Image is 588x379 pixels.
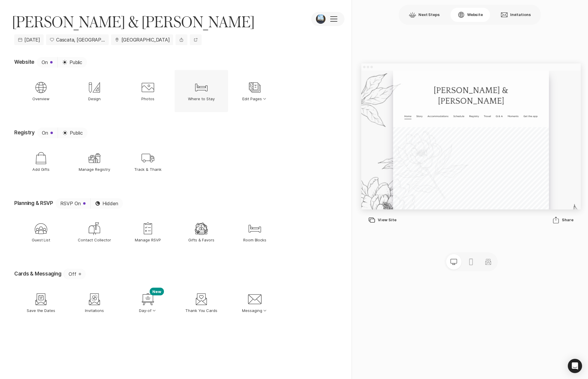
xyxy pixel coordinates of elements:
div: Overview [34,80,48,95]
span: Public [69,59,82,66]
a: Invitations [68,282,121,324]
a: Cascata, [GEOGRAPHIC_DATA], [GEOGRAPHIC_DATA], [GEOGRAPHIC_DATA] [46,34,109,45]
button: Website [451,8,490,22]
p: Registry [14,129,35,136]
svg: Preview desktop [450,258,457,265]
span: [DATE] [24,36,40,43]
a: Where to Stay [175,70,228,112]
div: Open Intercom Messenger [568,359,582,373]
p: Photos [141,96,154,101]
button: Off [64,269,86,279]
a: Accommodations [129,82,170,96]
p: Day-of [139,308,157,313]
a: Schedule [179,82,201,96]
button: RSVP On [56,198,90,209]
a: Manage Registry [68,141,121,183]
a: Track & Thank [121,141,175,183]
p: Edit Pages [242,96,267,101]
div: Gifts & Favors [194,222,208,236]
p: Messaging [242,308,268,313]
a: Save the Dates [14,282,68,324]
a: Home [84,82,98,96]
div: Photos [141,80,155,95]
div: Manage Registry [87,151,102,165]
a: [DATE] [14,34,44,45]
div: Day-of [141,292,155,306]
div: Guest List [34,222,48,236]
button: Messaging [228,282,282,324]
button: NewDay-of [121,282,175,324]
p: Thank You Cards [185,308,218,313]
img: Event Photo [316,14,325,24]
button: On [37,128,58,138]
p: Contact Collector [78,237,111,243]
p: Website [14,59,34,66]
button: Public [58,128,88,138]
div: Thank You Cards [194,292,208,306]
p: Save the Dates [27,308,56,313]
a: Manage RSVP [121,211,175,253]
button: Edit Pages [228,70,282,112]
a: Guest List [14,211,68,253]
a: Q & A [262,82,276,96]
div: Where to Stay [194,80,208,95]
p: Overview [32,96,50,101]
button: On [37,57,57,68]
div: Invitations [87,292,102,306]
span: [PERSON_NAME] & [PERSON_NAME] [12,12,255,32]
div: Edit Pages [248,80,262,95]
a: Contact Collector [68,211,121,253]
div: Share [552,216,573,224]
p: Room Blocks [243,237,267,243]
p: Planning & RSVP [14,200,53,207]
a: Moments [285,82,306,96]
a: Registry [210,82,229,96]
button: Invitations [494,8,538,22]
p: Cascata, Cascata Drive, Boulder City, NV, USA [56,36,105,43]
p: Gifts & Favors [188,237,215,243]
a: Story [107,82,119,96]
button: Share event information [176,34,187,45]
a: Thank You Cards [175,282,228,324]
p: Track & Thank [134,167,162,172]
div: Messaging [248,292,262,306]
p: New [150,288,164,295]
p: Guest List [32,237,50,243]
p: Invitations [85,308,104,313]
div: View Site [368,216,396,224]
a: Photos [121,70,175,112]
p: Cards & Messaging [14,270,61,278]
p: Add Gifts [32,167,50,172]
div: Design [87,80,102,95]
button: Next Steps [402,8,447,22]
a: Add Gifts [14,141,68,183]
p: Where to Stay [188,96,215,101]
span: Hidden [102,201,118,206]
a: [GEOGRAPHIC_DATA] [111,34,173,45]
p: Manage Registry [79,167,110,172]
a: Get the app [316,82,344,96]
a: Travel [239,82,252,96]
p: Manage RSVP [135,237,161,243]
a: Overview [14,70,68,112]
svg: Preview mobile [467,258,474,265]
div: Add Gifts [34,151,48,165]
div: Track & Thank [141,151,155,165]
svg: Preview matching stationery [484,258,491,265]
button: Hidden [90,198,123,209]
a: Design [68,70,121,112]
span: Public [70,130,83,136]
div: Room Blocks [248,222,262,236]
a: Preview website [190,34,202,45]
p: Design [88,96,101,101]
a: Room Blocks [228,211,282,253]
